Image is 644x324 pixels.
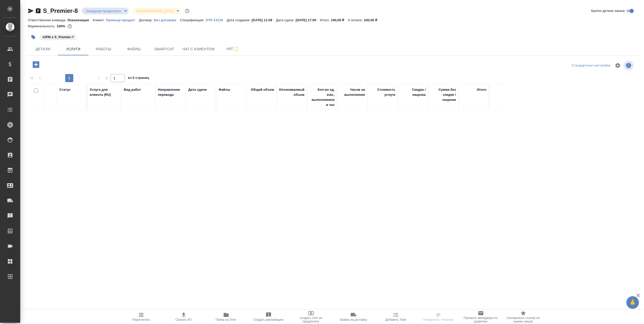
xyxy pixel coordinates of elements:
[43,7,78,14] a: S_Premier-8
[133,8,181,14] div: Ожидание предоплаты
[106,18,139,22] a: Премьер-продукт
[35,8,41,14] button: Скопировать ссылку
[348,18,364,22] p: К оплате:
[57,24,66,28] p: 100%
[309,87,335,107] div: Кол-во ед. изм., выполняемое в час
[591,8,625,13] span: Кратко детали заказа
[66,23,73,30] button: 0.00 RUB;
[331,18,348,22] p: 240,00 ₽
[61,46,85,52] span: Услуги
[626,296,639,309] button: 🙏
[252,18,276,22] p: [DATE] 11:09
[28,8,34,14] button: Скопировать ссылку для ЯМессенджера
[624,61,634,70] span: Посмотреть информацию
[612,59,624,72] span: Настроить таблицу
[42,35,74,40] p: #ЗПК к S_Premier-7
[184,8,190,14] button: Доп статусы указывают на важность/срочность заказа
[28,32,39,43] button: Добавить тэг
[139,18,154,22] p: Договор:
[154,18,180,22] p: Без договора
[28,24,57,28] p: Маржинальность:
[364,18,381,22] p: 240,00 ₽
[93,18,106,22] p: Клиент:
[279,87,304,97] div: Оплачиваемый объем
[188,87,207,92] div: Дата сдачи
[570,62,612,70] div: split button
[106,18,139,22] p: Премьер-продукт
[82,8,129,14] div: Ожидание предоплаты
[221,46,245,52] span: Чат
[29,59,43,70] button: Добавить услугу
[227,18,251,22] p: Дата создания:
[477,87,486,92] div: Итого
[251,87,274,92] div: Общий объем
[182,46,214,52] span: Чат с клиентом
[124,87,141,92] div: Вид работ
[31,46,55,52] span: Детали
[206,18,227,22] p: OTP-13118
[122,46,146,52] span: Файлы
[320,18,331,22] p: Итого:
[135,9,175,13] button: [DEMOGRAPHIC_DATA]
[154,18,180,22] a: Без договора
[67,18,93,22] p: Локализация
[206,18,227,22] a: OTP-13118
[370,87,395,97] div: Стоимость услуги
[28,18,67,22] p: Ответственная команда:
[219,87,230,92] div: Файлы
[59,87,71,92] div: Статус
[233,46,239,52] svg: Подписаться
[400,87,426,97] div: Скидка / наценка
[340,87,365,97] div: Часов на выполнение
[158,87,183,97] div: Направление перевода
[39,35,77,39] span: ЗПК к S_Premier-7
[431,87,456,102] div: Сумма без скидки / наценки
[180,18,206,22] p: Спецификация:
[152,46,176,52] span: Smartcat
[296,18,320,22] p: [DATE] 17:00
[90,87,119,97] div: Услуга для клиента (RU)
[84,9,123,13] button: Ожидание предоплаты
[276,18,296,22] p: Дата сдачи:
[128,75,149,82] span: из 0 страниц
[91,46,116,52] span: Работы
[628,297,637,308] span: 🙏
